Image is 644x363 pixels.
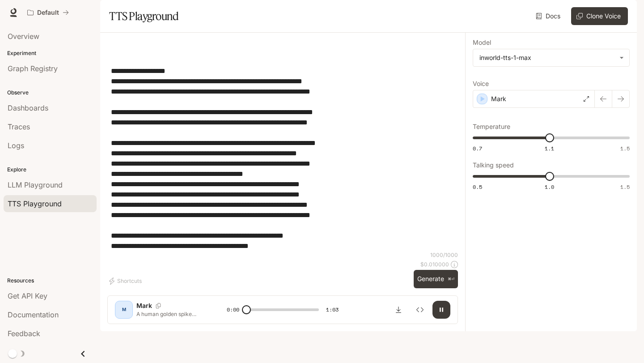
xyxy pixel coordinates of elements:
[473,145,482,152] span: 0.7
[107,274,145,288] button: Shortcuts
[473,162,514,168] p: Talking speed
[152,303,165,308] button: Copy Voice ID
[109,7,178,25] h1: TTS Playground
[491,94,506,103] p: Mark
[420,261,449,268] p: $ 0.010000
[620,183,630,191] span: 1.5
[473,49,629,66] div: inworld-tts-1-max
[545,183,554,191] span: 1.0
[534,7,564,25] a: Docs
[411,301,429,319] button: Inspect
[473,39,491,46] p: Model
[390,301,407,319] button: Download audio
[620,145,630,152] span: 1.5
[448,277,454,282] p: ⌘⏎
[430,251,458,259] p: 1000 / 1000
[136,301,152,310] p: Mark
[23,4,73,21] button: All workspaces
[479,53,615,62] div: inworld-tts-1-max
[227,305,239,314] span: 0:00
[136,310,205,318] p: A human golden spike Defining the beginning of the Anthropocene as a formal geologic unit of time...
[37,9,59,17] p: Default
[545,145,554,152] span: 1.1
[473,124,510,130] p: Temperature
[414,270,458,288] button: Generate⌘⏎
[326,305,339,314] span: 1:03
[473,183,482,191] span: 0.5
[571,7,628,25] button: Clone Voice
[117,303,131,317] div: M
[473,81,489,87] p: Voice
